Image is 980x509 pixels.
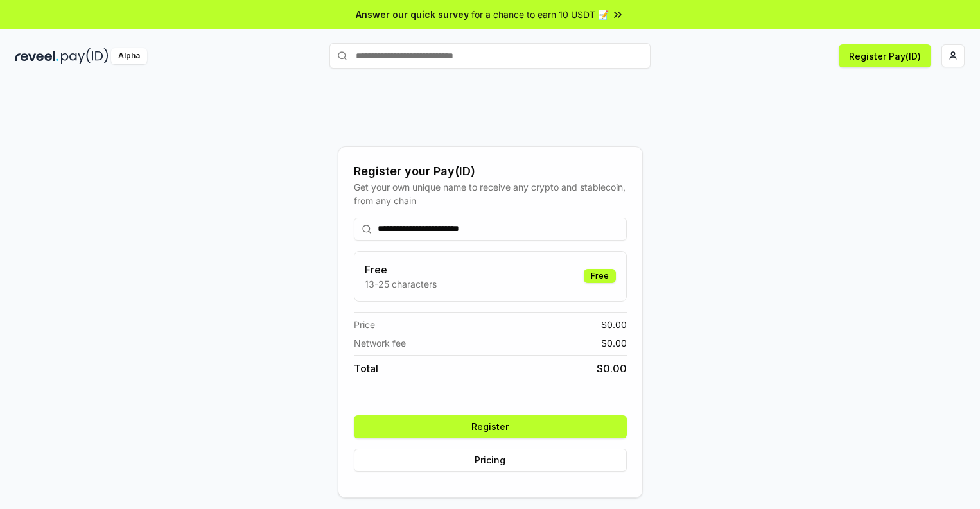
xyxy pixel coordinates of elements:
[839,44,931,67] button: Register Pay(ID)
[354,415,627,438] button: Register
[354,162,627,180] div: Register your Pay(ID)
[354,180,627,207] div: Get your own unique name to receive any crypto and stablecoin, from any chain
[597,361,627,376] span: $ 0.00
[354,361,378,376] span: Total
[365,277,437,291] p: 13-25 characters
[601,336,627,350] span: $ 0.00
[584,269,616,283] div: Free
[61,48,109,64] img: pay_id
[354,318,375,331] span: Price
[354,449,627,472] button: Pricing
[15,48,58,64] img: reveel_dark
[356,8,469,21] span: Answer our quick survey
[471,8,609,21] span: for a chance to earn 10 USDT 📝
[601,318,627,331] span: $ 0.00
[365,262,437,277] h3: Free
[354,336,406,350] span: Network fee
[111,48,147,64] div: Alpha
